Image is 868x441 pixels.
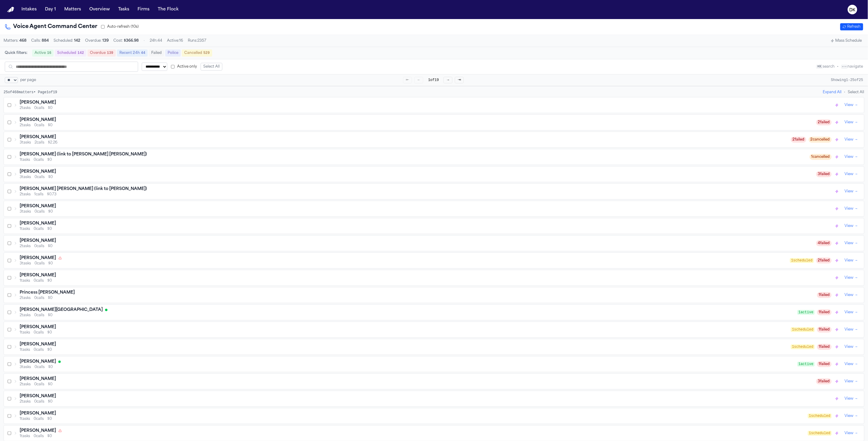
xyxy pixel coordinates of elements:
button: ⇤ [403,77,412,83]
div: [PERSON_NAME] [PERSON_NAME] (link to [PERSON_NAME])2tasks1calls$0.73View → [4,184,864,199]
span: 529 [203,51,210,55]
span: 0 calls [34,227,44,231]
span: Cost: [113,38,139,43]
span: 0 calls [34,278,44,283]
span: 0 calls [34,330,44,335]
div: [PERSON_NAME]1tasks0calls$01scheduled1failedView → [4,339,864,355]
span: 0 calls [34,382,44,387]
button: Select All [848,90,864,95]
button: Trigger police scheduler [834,292,840,298]
span: 2 tasks [20,244,31,249]
span: 1 failed [817,344,832,350]
h3: Princess [PERSON_NAME] [20,290,75,296]
button: Trigger police scheduler [834,188,840,194]
span: 2 calls [35,140,44,145]
span: 3 tasks [20,175,31,180]
span: 3 tasks [20,140,31,145]
div: [PERSON_NAME]2tasks0calls$03failedView → [4,374,864,389]
button: View → [842,153,861,160]
h3: [PERSON_NAME] [20,342,56,347]
button: Trigger police scheduler [834,361,840,367]
span: 24h: 44 [150,38,162,43]
span: 0 calls [35,365,45,370]
span: 0 calls [34,244,44,249]
span: Runs: 2357 [188,38,206,43]
h3: [PERSON_NAME] [20,359,56,365]
div: [PERSON_NAME]1tasks0calls$01scheduled1failedView → [4,322,864,337]
span: • [837,65,839,68]
h1: Voice Agent Command Center [5,23,97,31]
span: 884 [42,39,49,43]
span: 3 tasks [20,261,31,266]
kbd: ←→ [841,65,848,69]
button: Scheduled142 [55,49,86,57]
span: $0 [47,417,52,421]
span: 1 failed [817,361,832,367]
span: Overdue: [85,38,109,43]
a: The Flock [155,4,181,15]
button: Active16 [32,49,54,57]
button: Trigger police scheduler [834,275,840,281]
span: $0 [47,227,52,231]
h3: [PERSON_NAME] [20,203,56,209]
span: 2 cancelled [809,137,832,143]
div: [PERSON_NAME]2tasks0calls$02failedView → [4,115,864,130]
span: $0 [47,434,52,439]
button: View → [842,343,861,350]
button: View → [842,412,861,420]
span: 1 active [797,362,815,367]
span: 1 tasks [20,417,30,421]
button: Trigger police scheduler [834,223,840,229]
span: 1 active [797,310,815,315]
button: Matters [62,4,83,15]
span: 1 failed [817,327,832,333]
h3: [PERSON_NAME] [20,134,56,140]
span: $0 [48,382,52,387]
button: Trigger police scheduler [834,327,840,333]
h3: [PERSON_NAME] [20,238,56,244]
div: [PERSON_NAME]2tasks0calls$0View → [4,391,864,406]
div: [PERSON_NAME]3tasks0calls$03failedView → [4,166,864,182]
div: Showing 1 - 25 of 25 [831,78,863,82]
span: 16 [47,51,51,55]
span: 1 tasks [20,434,30,439]
button: View → [842,326,861,333]
button: ← [414,77,423,83]
a: Intakes [19,4,39,15]
span: $0 [48,365,53,370]
button: → [444,77,452,83]
span: 1 scheduled [808,414,832,418]
button: View → [842,102,861,109]
span: $ 366.98 [124,39,139,43]
h3: [PERSON_NAME] [20,100,56,106]
button: View → [842,274,861,281]
button: Trigger police scheduler [834,413,840,419]
button: Failed [149,49,164,57]
span: $0 [48,123,52,128]
span: 0 calls [34,123,44,128]
button: Cancelled529 [182,49,212,57]
button: Recent 24h44 [117,49,148,57]
span: 2 failed [816,258,832,264]
h3: [PERSON_NAME] [PERSON_NAME] (link to [PERSON_NAME]) [20,186,147,192]
span: 2 tasks [20,106,31,110]
span: 1 scheduled [791,345,815,349]
span: 2 tasks [20,313,31,318]
span: $0 [48,175,53,180]
button: Trigger police scheduler [834,396,840,402]
span: $0 [48,261,53,266]
span: 44 [141,51,145,55]
span: Matters: [4,38,26,43]
button: View → [842,119,861,126]
span: 2 tasks [20,123,31,128]
h3: [PERSON_NAME] [20,169,56,175]
h3: [PERSON_NAME] [20,117,56,123]
button: Trigger police scheduler [834,171,840,177]
div: [PERSON_NAME]3tasks0calls$01active1failedView → [4,356,864,372]
span: 1 tasks [20,227,30,231]
span: 0 calls [34,106,44,110]
a: Home [7,7,14,13]
button: Trigger police scheduler [834,154,840,160]
img: Finch Logo [7,7,14,13]
span: 3 tasks [20,365,31,370]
